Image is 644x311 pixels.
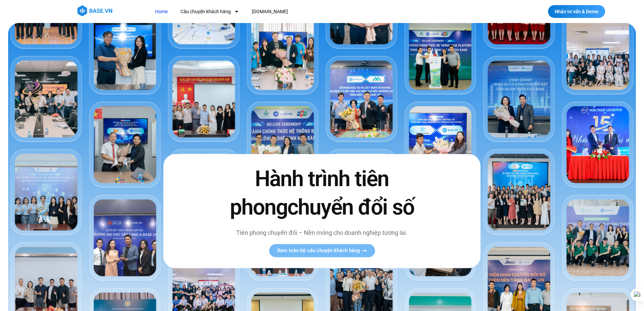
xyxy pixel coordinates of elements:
[555,9,598,14] span: Nhận tư vấn & Demo
[287,195,414,220] span: chuyển đổi số
[247,5,293,18] a: [DOMAIN_NAME]
[215,228,428,237] p: Tiên phong chuyển đổi – Nền móng cho doanh nghiệp tương lai.
[175,5,244,18] a: Câu chuyện khách hàng
[150,5,173,18] a: Home
[277,248,360,253] span: Xem toàn bộ câu chuyện khách hàng
[548,5,605,18] a: Nhận tư vấn & Demo
[150,5,412,18] nav: Menu
[269,244,375,257] a: Xem toàn bộ câu chuyện khách hàng
[215,165,428,221] h2: Hành trình tiên phong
